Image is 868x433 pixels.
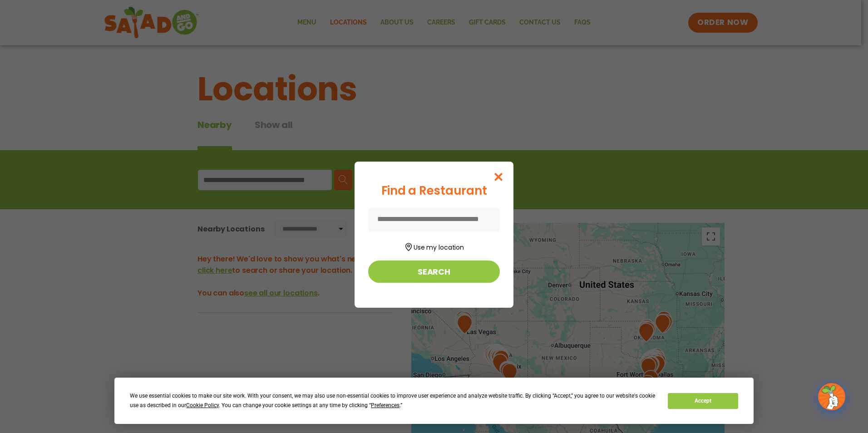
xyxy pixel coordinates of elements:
button: Accept [668,393,738,409]
div: Find a Restaurant [368,182,500,200]
div: Cookie Consent Prompt [114,378,754,424]
span: Preferences [371,402,399,408]
button: Use my location [368,240,500,252]
div: We use essential cookies to make our site work. With your consent, we may also use non-essential ... [130,391,657,410]
span: Cookie Policy [186,402,219,408]
button: Close modal [484,162,513,192]
img: wpChatIcon [819,384,844,409]
button: Search [368,261,500,283]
